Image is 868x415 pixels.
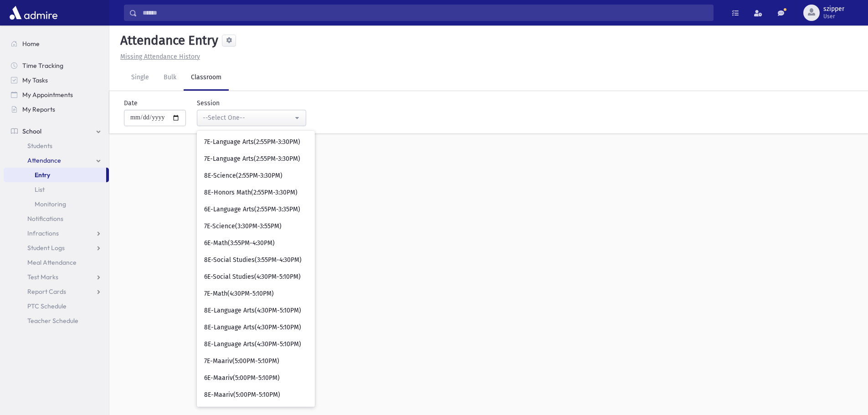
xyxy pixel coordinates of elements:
[117,53,200,61] a: Missing Attendance History
[4,211,109,226] a: Notifications
[4,36,109,51] a: Home
[204,306,301,315] span: 8E-Language Arts(4:30PM-5:10PM)
[4,168,106,182] a: Entry
[204,272,301,282] span: 6E-Social Studies(4:30PM-5:10PM)
[27,229,59,237] span: Infractions
[204,171,282,180] span: 8E-Science(2:55PM-3:30PM)
[35,185,45,194] span: List
[27,142,52,150] span: Students
[27,273,58,281] span: Test Marks
[4,87,109,102] a: My Appointments
[27,302,67,310] span: PTC Schedule
[204,323,301,332] span: 8E-Language Arts(4:30PM-5:10PM)
[204,205,300,214] span: 6E-Language Arts(2:55PM-3:35PM)
[4,182,109,197] a: List
[4,58,109,73] a: Time Tracking
[203,113,293,123] div: --Select One--
[4,102,109,117] a: My Reports
[204,256,302,265] span: 8E-Social Studies(3:55PM-4:30PM)
[4,255,109,270] a: Meal Attendance
[4,197,109,211] a: Monitoring
[204,188,298,197] span: 8E-Honors Math(2:55PM-3:30PM)
[35,171,50,179] span: Entry
[124,65,156,91] a: Single
[197,110,306,126] button: --Select One--
[22,61,63,70] span: Time Tracking
[204,222,282,231] span: 7E-Science(3:30PM-3:55PM)
[156,65,184,91] a: Bulk
[4,299,109,313] a: PTC Schedule
[4,153,109,168] a: Attendance
[204,239,275,248] span: 6E-Math(3:55PM-4:30PM)
[204,390,280,400] span: 8E-Maariv(5:00PM-5:10PM)
[4,73,109,87] a: My Tasks
[7,4,60,22] img: AdmirePro
[4,270,109,284] a: Test Marks
[22,40,40,48] span: Home
[4,241,109,255] a: Student Logs
[124,98,138,108] label: Date
[22,127,41,135] span: School
[27,287,66,296] span: Report Cards
[27,317,78,325] span: Teacher Schedule
[204,289,274,298] span: 7E-Math(4:30PM-5:10PM)
[22,105,55,113] span: My Reports
[184,65,229,91] a: Classroom
[27,215,63,223] span: Notifications
[117,33,218,48] h5: Attendance Entry
[197,98,220,108] label: Session
[4,284,109,299] a: Report Cards
[204,374,280,383] span: 6E-Maariv(5:00PM-5:10PM)
[204,357,279,366] span: 7E-Maariv(5:00PM-5:10PM)
[4,226,109,241] a: Infractions
[4,313,109,328] a: Teacher Schedule
[27,156,61,164] span: Attendance
[204,138,300,147] span: 7E-Language Arts(2:55PM-3:30PM)
[120,53,200,61] u: Missing Attendance History
[27,258,77,266] span: Meal Attendance
[35,200,66,208] span: Monitoring
[823,5,844,13] span: szipper
[204,340,301,349] span: 8E-Language Arts(4:30PM-5:10PM)
[22,76,48,84] span: My Tasks
[204,154,300,164] span: 7E-Language Arts(2:55PM-3:30PM)
[4,124,109,138] a: School
[137,5,713,21] input: Search
[27,244,65,252] span: Student Logs
[4,138,109,153] a: Students
[823,13,844,20] span: User
[22,91,73,99] span: My Appointments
